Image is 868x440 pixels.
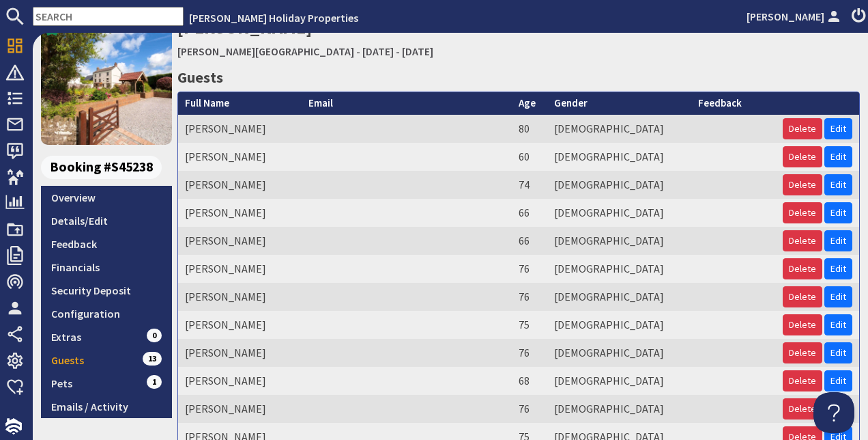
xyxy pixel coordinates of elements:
td: [DEMOGRAPHIC_DATA] [547,283,691,311]
td: [PERSON_NAME] [178,199,302,227]
td: [PERSON_NAME] [178,395,302,423]
td: 66 [512,227,547,255]
a: Edit [824,174,852,195]
td: 66 [512,199,547,227]
td: [PERSON_NAME] [178,283,302,311]
td: 76 [512,339,547,367]
th: Gender [547,92,691,115]
a: Edit [824,258,852,279]
td: [PERSON_NAME] [178,227,302,255]
td: 74 [512,171,547,199]
th: Age [512,92,547,115]
a: Overview [41,186,172,209]
a: Edit [824,230,852,251]
a: Pets1 [41,372,172,395]
td: [DEMOGRAPHIC_DATA] [547,115,691,143]
td: [DEMOGRAPHIC_DATA] [547,255,691,283]
button: Delete [783,118,822,139]
button: Delete [783,314,822,335]
a: Financials [41,256,172,279]
a: Edit [824,370,852,391]
span: 1 [147,375,162,389]
td: 76 [512,395,547,423]
button: Delete [783,370,822,391]
a: Extras0 [41,325,172,348]
span: Booking #S45238 [41,156,162,179]
td: [PERSON_NAME] [178,143,302,171]
button: Delete [783,230,822,251]
a: Booking #S45238 [41,156,167,179]
td: [DEMOGRAPHIC_DATA] [547,367,691,395]
img: staytech_i_w-64f4e8e9ee0a9c174fd5317b4b171b261742d2d393467e5bdba4413f4f884c10.svg [5,418,22,435]
button: Delete [783,342,822,363]
td: [DEMOGRAPHIC_DATA] [547,339,691,367]
td: 76 [512,255,547,283]
td: [PERSON_NAME] [178,115,302,143]
th: Email [302,92,512,115]
td: [DEMOGRAPHIC_DATA] [547,311,691,339]
td: 80 [512,115,547,143]
td: [PERSON_NAME] [178,255,302,283]
td: 60 [512,143,547,171]
a: Guests13 [41,348,172,372]
img: Viney Hill Country House's icon [41,14,172,145]
th: Feedback [691,92,776,115]
button: Delete [783,146,822,167]
button: Delete [783,174,822,195]
button: Delete [783,202,822,223]
td: [DEMOGRAPHIC_DATA] [547,227,691,255]
a: Feedback [41,232,172,256]
h3: Guests [177,66,860,89]
button: Delete [783,398,822,420]
a: Edit [824,286,852,307]
a: Edit [824,342,852,363]
td: [PERSON_NAME] [178,367,302,395]
iframe: Toggle Customer Support [813,392,854,433]
a: Edit [824,146,852,167]
a: Edit [824,314,852,335]
a: [DATE] - [DATE] [362,44,433,58]
a: Emails / Activity [41,395,172,418]
td: 76 [512,283,547,311]
span: 0 [147,329,162,342]
a: Edit [824,118,852,139]
td: [DEMOGRAPHIC_DATA] [547,199,691,227]
h2: [PERSON_NAME] [177,14,860,62]
td: [DEMOGRAPHIC_DATA] [547,143,691,171]
a: [PERSON_NAME][GEOGRAPHIC_DATA] [177,44,354,58]
a: Configuration [41,302,172,325]
td: 68 [512,367,547,395]
a: [PERSON_NAME] [747,8,843,25]
button: Delete [783,258,822,279]
a: Edit [824,202,852,223]
td: [PERSON_NAME] [178,171,302,199]
a: Details/Edit [41,209,172,232]
td: [PERSON_NAME] [178,311,302,339]
input: SEARCH [33,7,184,26]
span: - [356,44,360,58]
a: Security Deposit [41,279,172,302]
button: Delete [783,286,822,307]
td: [DEMOGRAPHIC_DATA] [547,395,691,423]
a: Viney Hill Country House's icon9.5 [41,14,172,145]
td: [PERSON_NAME] [178,339,302,367]
a: [PERSON_NAME] Holiday Properties [189,11,358,25]
th: Full Name [178,92,302,115]
td: [DEMOGRAPHIC_DATA] [547,171,691,199]
td: 75 [512,311,547,339]
span: 13 [143,352,162,366]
